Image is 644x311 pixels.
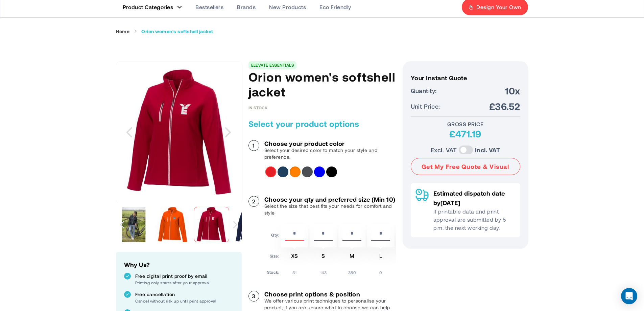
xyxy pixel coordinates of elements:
[135,298,234,304] p: Cancel without risk up until print approval
[264,291,396,297] h3: Choose print options & position
[302,166,313,177] div: Storm Grey
[269,4,306,10] span: New Products
[278,166,288,177] div: Navy
[367,249,394,265] td: L
[411,74,520,81] h3: Your Instant Quote
[326,166,337,177] div: Solid Black
[433,188,516,207] p: Estimated dispatch date by
[135,291,234,298] p: Free cancellation
[281,267,308,275] td: 31
[116,207,151,242] img: Orion women's softshell jacket
[248,105,268,110] span: In stock
[267,267,280,275] td: Stock:
[215,61,242,203] div: Next
[489,100,520,112] span: £36.52
[229,203,241,246] div: Next
[264,147,396,160] p: Select your desired color to match your style and preference.
[310,267,337,275] td: 143
[116,28,130,35] a: Home
[267,224,280,247] td: Qty:
[116,203,155,246] div: Orion women's softshell jacket
[415,188,429,201] img: Delivery
[290,166,301,177] div: Orange
[123,4,173,10] span: Product Categories
[194,207,229,242] img: Orion women's softshell jacket
[505,85,520,97] span: 10x
[265,166,276,177] div: Red
[367,267,394,275] td: 0
[155,203,194,246] div: Orion women's softshell jacket
[135,280,234,286] p: Printing only starts after your approval
[195,4,223,10] span: Bestsellers
[338,267,365,275] td: 380
[155,207,190,242] img: Orion women's softshell jacket
[116,61,143,203] div: Previous
[116,203,128,246] div: Previous
[251,63,294,67] a: ELEVATE ESSENTIALS
[475,145,500,155] label: Incl. VAT
[124,260,234,269] h2: Why Us?
[411,121,520,128] div: Gross Price
[248,105,268,110] div: Availability
[116,69,242,195] img: Orion women's softshell jacket
[264,203,396,216] p: Select the size that best fits your needs for comfort and style
[314,166,325,177] div: Blue
[440,199,460,206] span: [DATE]
[141,28,213,35] strong: Orion women's softshell jacket
[281,249,308,265] td: XS
[310,249,337,265] td: S
[411,158,520,175] button: Get My Free Quote & Visual
[135,273,234,280] p: Free digital print proof by email
[476,4,521,10] span: Design Your Own
[338,249,365,265] td: M
[319,4,351,10] span: Eco Friendly
[621,288,637,304] div: Open Intercom Messenger
[248,69,396,99] h1: Orion women's softshell jacket
[411,102,440,111] span: Unit Price:
[411,86,437,95] span: Quantity:
[194,203,233,246] div: Orion women's softshell jacket
[431,145,457,155] label: Excl. VAT
[264,140,396,147] h3: Choose your product color
[267,249,280,265] td: Size:
[248,118,396,129] h2: Select your product options
[411,128,520,140] div: £471.19
[264,196,396,203] h3: Choose your qty and preferred size (Min 10)
[433,207,516,232] p: If printable data and print approval are submitted by 5 p.m. the next working day.
[237,4,256,10] span: Brands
